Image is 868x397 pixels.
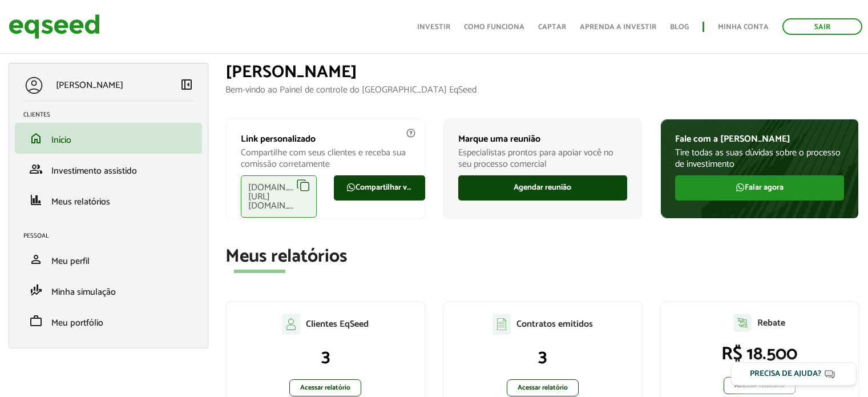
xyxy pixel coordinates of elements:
p: Compartilhe com seus clientes e receba sua comissão corretamente [241,147,410,169]
a: Acessar relatório [289,379,361,396]
img: agent-meulink-info2.svg [406,128,416,138]
a: Captar [538,23,566,31]
img: FaWhatsapp.svg [346,183,356,192]
span: work [29,314,43,328]
a: financeMeus relatórios [23,193,193,207]
p: Especialistas prontos para apoiar você no seu processo comercial [458,147,627,169]
p: [PERSON_NAME] [56,80,123,91]
h2: Clientes [23,111,202,118]
a: Aprenda a investir [580,23,656,31]
p: R$ 18.500 [672,343,847,365]
span: left_panel_close [180,78,193,91]
li: Meu perfil [15,244,202,275]
span: Minha simulação [51,284,116,300]
div: [DOMAIN_NAME][URL][DOMAIN_NAME] [241,175,317,218]
img: FaWhatsapp.svg [736,183,745,192]
li: Meus relatórios [15,185,202,215]
a: Sair [782,18,862,35]
a: homeInício [23,131,193,145]
p: Contratos emitidos [516,319,593,330]
a: finance_modeMinha simulação [23,283,193,297]
a: Minha conta [718,23,769,31]
span: person [29,252,43,266]
a: Blog [670,23,689,31]
a: Investir [417,23,450,31]
span: Meus relatórios [51,194,110,210]
li: Investimento assistido [15,154,202,185]
span: Meu perfil [51,254,90,269]
li: Início [15,123,202,154]
p: Bem-vindo ao Painel de controle do [GEOGRAPHIC_DATA] EqSeed [225,85,859,95]
a: Compartilhar via WhatsApp [334,175,425,200]
p: Clientes EqSeed [306,319,369,330]
li: Meu portfólio [15,306,202,336]
h2: Meus relatórios [225,247,859,267]
li: Minha simulação [15,275,202,306]
a: Colapsar menu [180,78,193,94]
a: Acessar relatório [507,379,579,396]
img: EqSeed [9,11,100,42]
p: Rebate [757,318,785,328]
img: agent-clientes.svg [282,314,300,334]
a: Falar agora [675,175,844,200]
a: workMeu portfólio [23,314,193,328]
p: Fale com a [PERSON_NAME] [675,134,844,145]
a: groupInvestimento assistido [23,162,193,176]
a: personMeu perfil [23,252,193,266]
h2: Pessoal [23,232,202,239]
span: Investimento assistido [51,163,137,179]
span: finance_mode [29,283,43,297]
p: Tire todas as suas dúvidas sobre o processo de investimento [675,147,844,169]
p: 3 [455,346,630,368]
a: Agendar reunião [458,175,627,200]
p: Link personalizado [241,134,410,145]
span: Meu portfólio [51,315,103,331]
a: Como funciona [464,23,524,31]
span: Início [51,133,71,148]
span: group [29,162,43,176]
a: Acessar relatório [724,377,796,394]
p: Marque uma reunião [458,134,627,145]
p: 3 [238,346,413,368]
h1: [PERSON_NAME] [225,63,859,82]
span: finance [29,193,43,207]
img: agent-relatorio.svg [733,314,752,332]
img: agent-contratos.svg [492,314,511,335]
span: home [29,131,43,145]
